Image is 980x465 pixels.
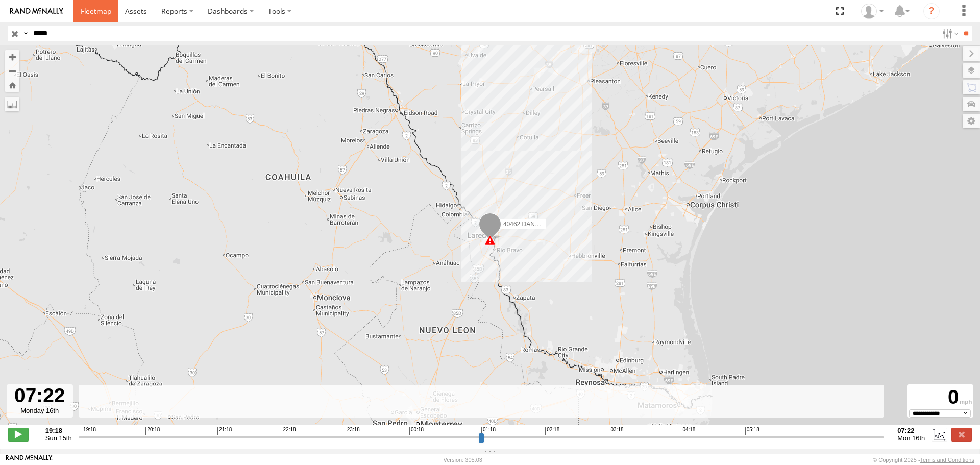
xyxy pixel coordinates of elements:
[45,434,72,442] span: Sun 15th Jun 2025
[909,386,972,409] div: 0
[82,427,96,435] span: 19:18
[503,221,548,228] span: 40462 DAÑADO
[873,457,974,463] div: © Copyright 2025 -
[857,4,887,19] div: Caseta Laredo TX
[45,427,72,434] strong: 19:18
[5,78,19,92] button: Zoom Home
[897,434,925,442] span: Mon 16th Jun 2025
[409,427,424,435] span: 00:18
[6,455,53,465] a: Visit our Website
[282,427,296,435] span: 22:18
[5,50,19,64] button: Zoom in
[217,427,232,435] span: 21:18
[21,26,30,41] label: Search Query
[10,8,63,15] img: rand-logo.svg
[481,427,496,435] span: 01:18
[444,457,482,463] div: Version: 305.03
[5,97,19,111] label: Measure
[8,428,29,441] label: Play/Stop
[5,64,19,78] button: Zoom out
[951,428,972,441] label: Close
[145,427,160,435] span: 20:18
[897,427,925,434] strong: 07:22
[923,3,940,19] i: ?
[545,427,559,435] span: 02:18
[963,114,980,128] label: Map Settings
[609,427,623,435] span: 03:18
[681,427,695,435] span: 04:18
[745,427,759,435] span: 05:18
[346,427,360,435] span: 23:18
[920,457,974,463] a: Terms and Conditions
[938,26,960,41] label: Search Filter Options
